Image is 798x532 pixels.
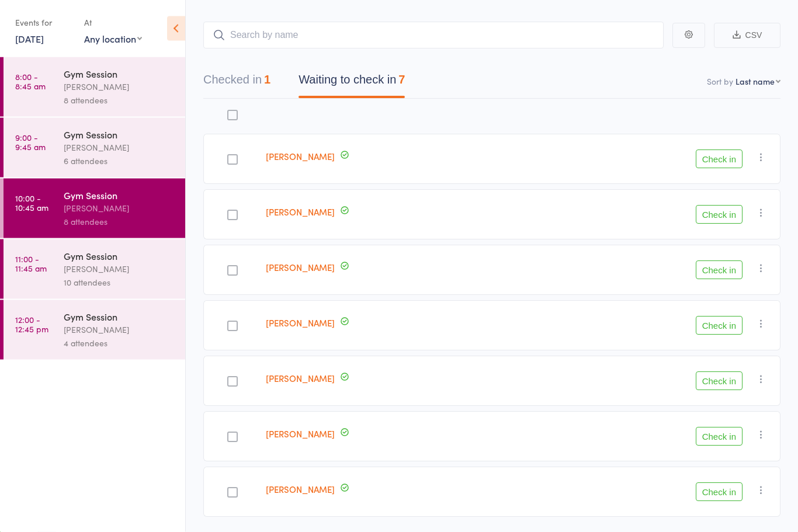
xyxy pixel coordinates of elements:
[15,72,46,91] time: 8:00 - 8:45 am
[64,93,175,107] div: 8 attendees
[64,80,175,93] div: [PERSON_NAME]
[4,57,185,117] a: 8:00 -8:45 amGym Session[PERSON_NAME]8 attendees
[15,193,48,212] time: 10:00 - 10:45 am
[64,67,175,80] div: Gym Session
[266,373,335,385] a: [PERSON_NAME]
[64,249,175,262] div: Gym Session
[696,206,743,224] button: Check in
[696,372,743,391] button: Check in
[266,151,335,163] a: [PERSON_NAME]
[64,189,175,201] div: Gym Session
[299,68,405,99] button: Waiting to check in7
[266,428,335,440] a: [PERSON_NAME]
[4,118,185,178] a: 9:00 -9:45 amGym Session[PERSON_NAME]6 attendees
[64,336,175,350] div: 4 attendees
[64,201,175,215] div: [PERSON_NAME]
[64,310,175,323] div: Gym Session
[696,317,743,335] button: Check in
[15,254,47,273] time: 11:00 - 11:45 am
[64,323,175,336] div: [PERSON_NAME]
[84,13,142,32] div: At
[203,22,664,49] input: Search by name
[64,128,175,141] div: Gym Session
[84,32,142,45] div: Any location
[266,484,335,496] a: [PERSON_NAME]
[735,76,775,88] div: Last name
[64,141,175,154] div: [PERSON_NAME]
[696,150,743,169] button: Check in
[707,76,733,88] label: Sort by
[4,239,185,299] a: 11:00 -11:45 amGym Session[PERSON_NAME]10 attendees
[4,300,185,360] a: 12:00 -12:45 pmGym Session[PERSON_NAME]4 attendees
[266,262,335,274] a: [PERSON_NAME]
[64,154,175,168] div: 6 attendees
[64,215,175,228] div: 8 attendees
[15,315,48,333] time: 12:00 - 12:45 pm
[266,317,335,329] a: [PERSON_NAME]
[696,483,743,502] button: Check in
[203,68,270,99] button: Checked in1
[266,206,335,218] a: [PERSON_NAME]
[696,261,743,280] button: Check in
[64,276,175,289] div: 10 attendees
[398,74,405,86] div: 7
[696,427,743,446] button: Check in
[714,23,780,48] button: CSV
[15,32,44,45] a: [DATE]
[4,179,185,238] a: 10:00 -10:45 amGym Session[PERSON_NAME]8 attendees
[264,74,270,86] div: 1
[64,262,175,276] div: [PERSON_NAME]
[15,133,46,151] time: 9:00 - 9:45 am
[15,13,72,32] div: Events for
